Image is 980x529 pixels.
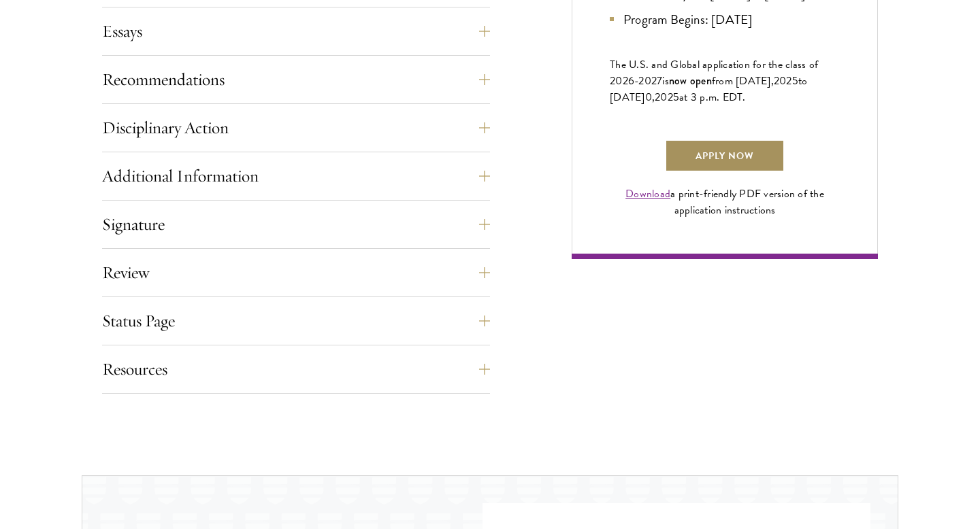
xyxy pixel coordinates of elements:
li: Program Begins: [DATE] [610,10,840,29]
span: -202 [634,73,657,89]
button: Review [102,256,490,289]
span: from [DATE], [712,73,774,89]
span: 0 [645,89,652,105]
span: 5 [673,89,679,105]
span: is [662,73,669,89]
a: Download [625,186,670,202]
span: 202 [655,89,673,105]
div: a print-friendly PDF version of the application instructions [610,186,840,218]
button: Signature [102,208,490,241]
span: 5 [792,73,798,89]
span: , [652,89,655,105]
button: Status Page [102,305,490,337]
span: 202 [774,73,792,89]
a: Apply Now [665,139,785,172]
span: The U.S. and Global application for the class of 202 [610,56,818,89]
span: 6 [628,73,634,89]
button: Essays [102,15,490,48]
span: at 3 p.m. EDT. [679,89,746,105]
span: to [DATE] [610,73,807,105]
span: 7 [657,73,662,89]
button: Recommendations [102,63,490,96]
button: Disciplinary Action [102,112,490,144]
button: Resources [102,353,490,386]
span: now open [669,73,712,88]
button: Additional Information [102,160,490,192]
